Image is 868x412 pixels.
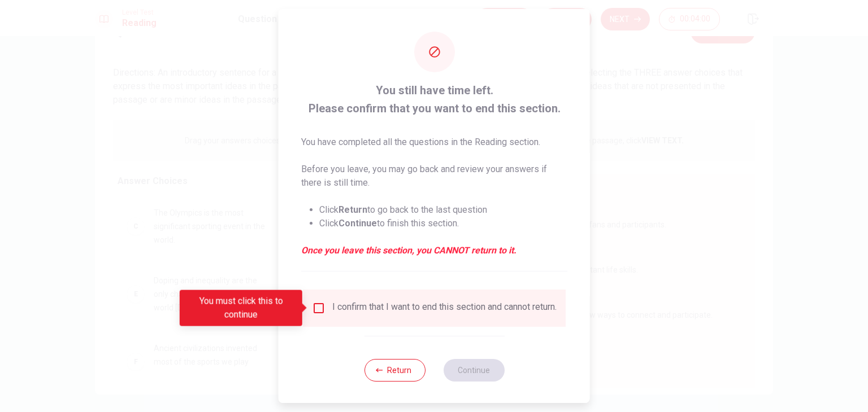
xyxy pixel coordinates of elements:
[301,244,567,257] em: Once you leave this section, you CANNOT return to it.
[443,359,504,382] button: Continue
[364,359,425,382] button: Return
[319,203,567,217] li: Click to go back to the last question
[338,218,377,229] strong: Continue
[312,301,325,315] span: You must click this to continue
[319,217,567,230] li: Click to finish this section.
[301,163,567,190] p: Before you leave, you may go back and review your answers if there is still time.
[180,290,302,326] div: You must click this to continue
[338,204,367,215] strong: Return
[301,81,567,117] span: You still have time left. Please confirm that you want to end this section.
[332,301,557,315] div: I confirm that I want to end this section and cannot return.
[301,135,567,149] p: You have completed all the questions in the Reading section.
